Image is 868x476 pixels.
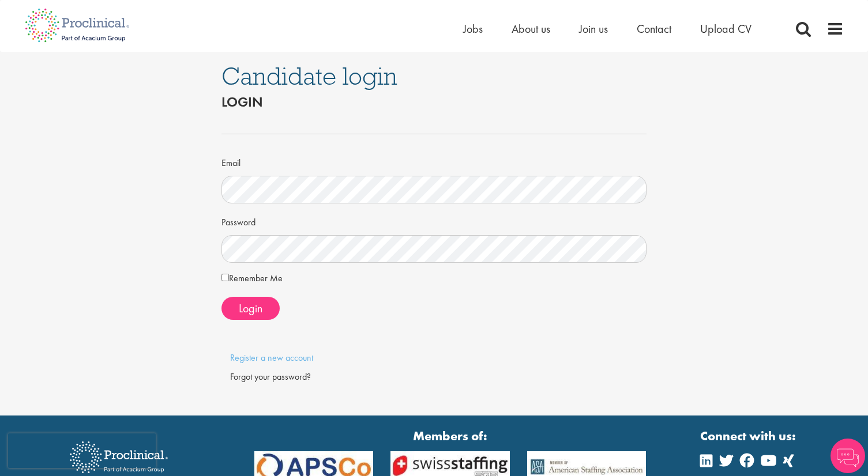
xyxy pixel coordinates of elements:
button: Login [221,297,280,320]
input: Remember Me [221,274,229,281]
label: Remember Me [221,271,283,285]
label: Email [221,153,241,170]
a: Join us [579,21,608,36]
img: Chatbot [831,439,865,473]
a: About us [512,21,550,36]
a: Upload CV [700,21,751,36]
h2: Login [221,95,647,109]
a: Register a new account [230,352,313,364]
iframe: reCAPTCHA [8,433,156,468]
strong: Connect with us: [700,427,798,445]
label: Password [221,212,255,229]
div: Forgot your password? [230,371,638,384]
span: Candidate login [221,61,397,92]
a: Contact [637,21,671,36]
a: Jobs [463,21,483,36]
strong: Members of: [254,427,647,445]
span: Login [239,301,262,316]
